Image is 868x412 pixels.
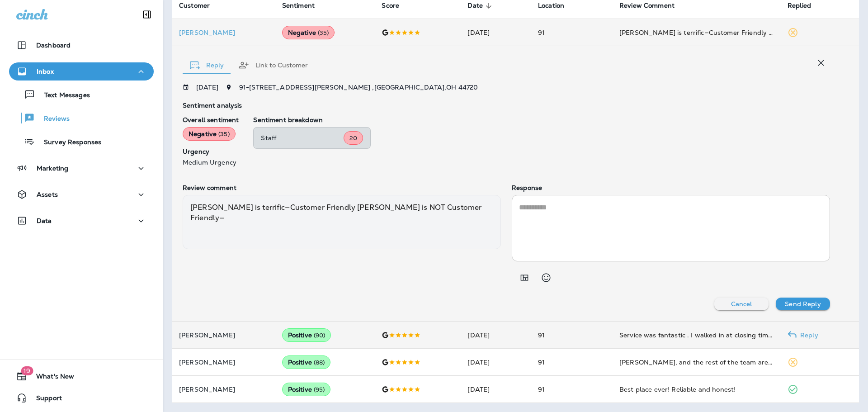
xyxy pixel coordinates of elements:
[9,185,154,204] button: Assets
[239,83,478,91] span: 91 - [STREET_ADDRESS][PERSON_NAME] , [GEOGRAPHIC_DATA] , OH 44720
[37,191,58,198] p: Assets
[349,134,357,142] span: 20
[776,298,830,310] button: Send Reply
[282,355,331,369] div: Positive
[538,385,545,393] span: 91
[731,300,752,308] p: Cancel
[382,2,399,9] span: Score
[183,159,239,166] p: Medium Urgency
[179,29,268,36] p: [PERSON_NAME]
[467,2,495,10] span: Date
[179,29,268,36] div: Click to view Customer Drawer
[538,28,545,37] span: 91
[382,2,411,10] span: Score
[282,26,335,39] div: Negative
[183,116,239,123] p: Overall sentiment
[261,134,344,142] p: Staff
[619,28,773,37] div: Joe is terrific—Customer Friendly Cody is NOT Customer Friendly—
[314,359,325,366] span: ( 88 )
[134,5,160,24] button: Collapse Sidebar
[460,376,531,403] td: [DATE]
[36,42,71,49] p: Dashboard
[37,68,54,75] p: Inbox
[183,195,501,249] div: [PERSON_NAME] is terrific—Customer Friendly [PERSON_NAME] is NOT Customer Friendly—
[282,2,315,9] span: Sentiment
[538,2,564,9] span: Location
[35,91,90,100] p: Text Messages
[467,2,483,9] span: Date
[619,331,773,340] div: Service was fantastic . I walked in at closing time and only 2 guys left. Connor M and Cody J wer...
[619,2,675,9] span: Review Comment
[460,19,531,46] td: [DATE]
[179,2,222,10] span: Customer
[9,389,154,407] button: Support
[785,300,821,308] p: Send Reply
[27,373,74,384] span: What's New
[9,132,154,151] button: Survey Responses
[314,386,325,393] span: ( 95 )
[35,115,70,123] p: Reviews
[196,84,218,91] p: [DATE]
[460,349,531,376] td: [DATE]
[183,184,501,191] p: Review comment
[619,358,773,367] div: Conner, Dave, and the rest of the team are always on the ball, get the job done fast, and make yo...
[37,217,52,224] p: Data
[218,130,230,138] span: ( 35 )
[183,49,231,81] button: Reply
[183,148,239,155] p: Urgency
[515,269,533,287] button: Add in a premade template
[9,85,154,104] button: Text Messages
[9,212,154,230] button: Data
[179,386,268,393] p: [PERSON_NAME]
[282,328,331,342] div: Positive
[9,367,154,385] button: 19What's New
[183,127,236,141] div: Negative
[37,165,68,172] p: Marketing
[231,49,315,81] button: Link to Customer
[179,359,268,366] p: [PERSON_NAME]
[314,331,325,339] span: ( 90 )
[318,29,329,37] span: ( 35 )
[253,116,830,123] p: Sentiment breakdown
[788,2,811,9] span: Replied
[538,331,545,339] span: 91
[9,62,154,81] button: Inbox
[282,383,331,396] div: Positive
[797,331,818,339] p: Reply
[282,2,326,10] span: Sentiment
[21,366,33,375] span: 19
[714,298,769,310] button: Cancel
[9,36,154,54] button: Dashboard
[9,109,154,128] button: Reviews
[537,269,555,287] button: Select an emoji
[538,2,576,10] span: Location
[538,358,545,366] span: 91
[27,394,62,405] span: Support
[183,102,830,109] p: Sentiment analysis
[788,2,823,10] span: Replied
[179,2,210,9] span: Customer
[460,322,531,349] td: [DATE]
[619,385,773,394] div: Best place ever! Reliable and honest!
[9,159,154,177] button: Marketing
[179,331,268,339] p: [PERSON_NAME]
[619,2,686,10] span: Review Comment
[35,138,101,147] p: Survey Responses
[512,184,830,191] p: Response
